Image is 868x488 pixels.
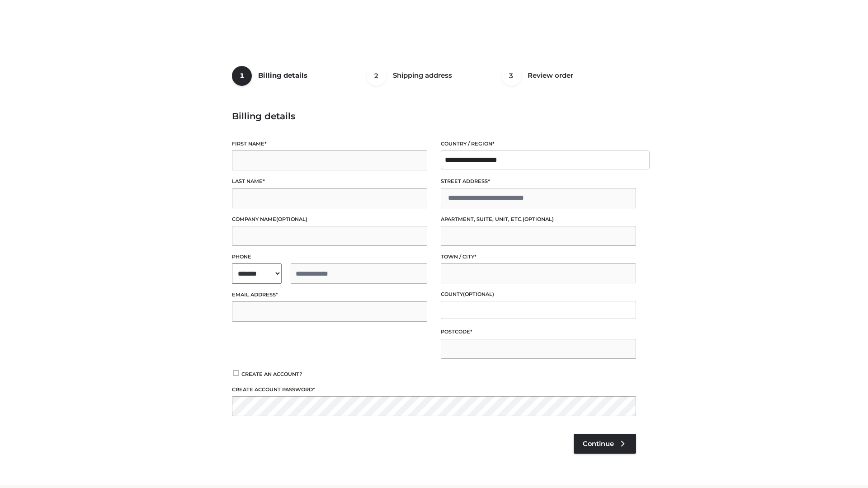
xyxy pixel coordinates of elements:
label: Phone [232,253,427,261]
a: Continue [574,434,636,454]
label: Company name [232,215,427,224]
label: Create account password [232,385,636,394]
span: Billing details [258,71,307,80]
span: Review order [528,71,573,80]
span: Shipping address [393,71,452,80]
span: Continue [583,440,614,448]
label: Town / City [441,253,636,261]
input: Create an account? [232,370,240,376]
span: 2 [367,66,387,86]
label: Email address [232,291,427,299]
label: County [441,290,636,299]
span: 3 [501,66,521,86]
label: Country / Region [441,140,636,148]
span: 1 [232,66,252,86]
span: (optional) [276,216,307,222]
label: Apartment, suite, unit, etc. [441,215,636,224]
label: First name [232,140,427,148]
span: (optional) [523,216,554,222]
h3: Billing details [232,111,636,122]
span: Create an account? [241,371,302,377]
span: (optional) [463,291,494,297]
label: Street address [441,177,636,186]
label: Postcode [441,328,636,336]
label: Last name [232,177,427,186]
